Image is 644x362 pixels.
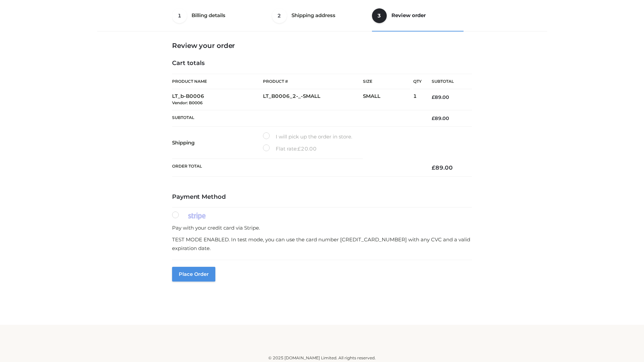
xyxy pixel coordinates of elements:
span: £ [432,94,435,100]
span: £ [432,115,435,121]
h4: Cart totals [172,60,472,67]
bdi: 89.00 [432,164,453,171]
p: TEST MODE ENABLED. In test mode, you can use the card number [CREDIT_CARD_NUMBER] with any CVC an... [172,235,472,252]
th: Subtotal [172,110,422,126]
td: LT_b-B0006 [172,89,263,110]
bdi: 89.00 [432,115,449,121]
th: Product # [263,74,363,89]
bdi: 20.00 [298,145,317,152]
span: £ [298,145,301,152]
h4: Payment Method [172,193,472,201]
bdi: 89.00 [432,94,449,100]
td: 1 [413,89,422,110]
td: SMALL [363,89,413,110]
th: Product Name [172,74,263,89]
span: £ [432,164,435,171]
label: I will pick up the order in store. [263,132,352,141]
th: Order Total [172,159,422,177]
td: LT_B0006_2-_-SMALL [263,89,363,110]
p: Pay with your credit card via Stripe. [172,224,472,232]
th: Subtotal [422,74,472,89]
h3: Review your order [172,42,472,50]
th: Shipping [172,127,263,159]
div: © 2025 [DOMAIN_NAME] Limited. All rights reserved. [100,355,544,361]
label: Flat rate: [263,144,317,153]
th: Size [363,74,410,89]
small: Vendor: B0006 [172,100,203,105]
button: Place order [172,267,215,282]
th: Qty [413,74,422,89]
